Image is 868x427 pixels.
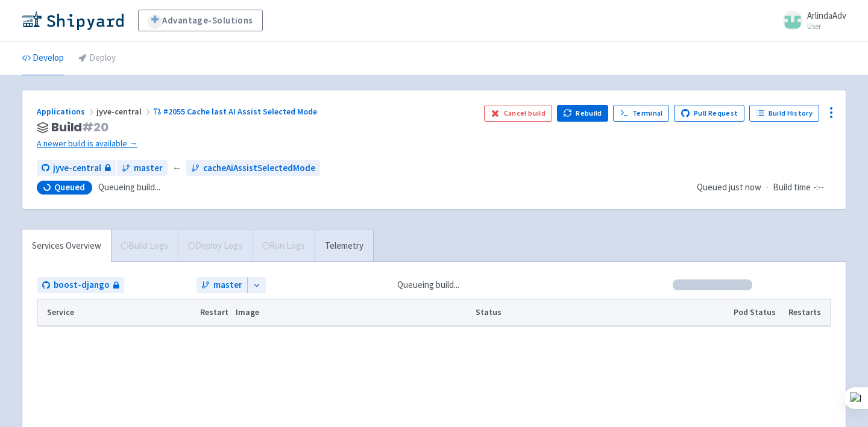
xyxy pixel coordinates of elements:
span: boost-django [54,278,110,292]
span: Queueing build... [397,278,459,292]
span: Queued [697,181,761,193]
a: master [197,277,247,293]
a: Terminal [613,105,669,122]
span: jyve-central [96,106,153,117]
a: Telemetry [315,229,373,263]
span: Build [51,120,108,134]
a: Services Overview [22,229,111,263]
span: jyve-central [53,161,101,175]
a: Applications [37,106,96,117]
a: Advantage-Solutions [138,10,263,31]
span: master [213,278,242,292]
a: A newer build is available → [37,137,474,151]
span: ← [172,161,181,175]
span: Queueing build... [98,181,160,195]
button: Cancel build [484,105,552,122]
button: Rebuild [557,105,609,122]
a: master [117,160,168,176]
span: Queued [54,181,85,193]
th: Restarts [785,299,831,326]
a: ArlindaAdv User [776,11,846,30]
a: Develop [22,42,64,75]
small: User [807,22,846,30]
a: jyve-central [37,160,116,176]
a: Deploy [78,42,116,75]
span: ArlindaAdv [807,10,846,21]
th: Restart [196,299,232,326]
a: Pull Request [674,105,744,122]
span: master [134,161,163,175]
img: Shipyard logo [22,11,124,30]
div: · [697,181,831,195]
a: Build History [749,105,819,122]
span: Build time [773,181,811,195]
span: -:-- [813,181,824,195]
th: Service [37,299,196,326]
time: just now [729,181,761,193]
th: Status [471,299,729,326]
th: Image [232,299,471,326]
span: # 20 [82,119,108,136]
th: Pod Status [730,299,785,326]
a: #2055 Cache last AI Assist Selected Mode [153,106,319,117]
a: boost-django [37,277,124,293]
a: cacheAiAssistSelectedMode [186,160,320,176]
span: cacheAiAssistSelectedMode [203,161,315,175]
